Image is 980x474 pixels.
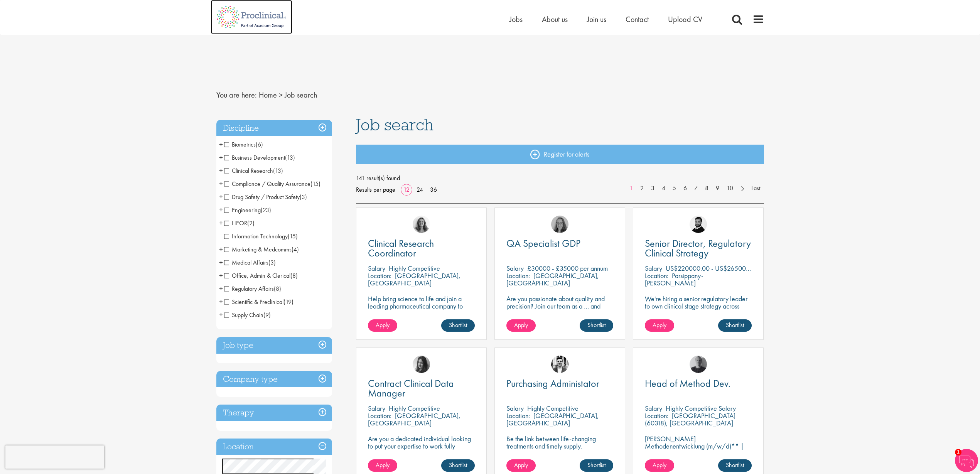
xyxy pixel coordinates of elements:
[414,186,426,194] a: 24
[645,319,674,332] a: Apply
[285,90,317,100] span: Job search
[224,193,307,201] span: Drug Safety / Product Safety
[224,298,293,306] span: Scientific & Preclinical
[690,216,707,233] img: Nick Walker
[247,219,255,227] span: (2)
[645,459,674,472] a: Apply
[626,184,637,193] a: 1
[368,271,391,280] span: Location:
[224,219,247,227] span: HEOR
[712,184,723,193] a: 9
[356,172,764,184] span: 141 result(s) found
[580,459,613,472] a: Shortlist
[259,90,277,100] a: breadcrumb link
[506,237,580,250] span: QA Specialist GDP
[645,379,752,388] a: Head of Method Dev.
[261,206,271,214] span: (23)
[506,411,530,420] span: Location:
[224,285,281,293] span: Regulatory Affairs
[680,184,691,193] a: 6
[376,321,390,329] span: Apply
[527,404,579,413] p: Highly Competitive
[219,178,223,189] span: +
[219,309,223,320] span: +
[701,184,712,193] a: 8
[224,206,261,214] span: Engineering
[645,239,752,258] a: Senior Director, Regulatory Clinical Strategy
[224,258,268,267] span: Medical Affairs
[216,371,332,388] h3: Company type
[955,449,961,455] span: 1
[401,186,412,194] a: 12
[279,90,283,100] span: >
[506,411,599,427] p: [GEOGRAPHIC_DATA], [GEOGRAPHIC_DATA]
[509,14,523,24] a: Jobs
[645,404,662,413] span: Salary
[224,154,285,162] span: Business Development
[506,379,613,388] a: Purchasing Administator
[219,138,223,150] span: +
[389,404,440,413] p: Highly Competitive
[368,379,475,398] a: Contract Clinical Data Manager
[224,180,320,188] span: Compliance / Quality Assurance
[224,154,295,162] span: Business Development
[427,186,440,194] a: 36
[224,206,271,214] span: Engineering
[506,271,530,280] span: Location:
[653,321,666,329] span: Apply
[368,411,460,427] p: [GEOGRAPHIC_DATA], [GEOGRAPHIC_DATA]
[669,184,680,193] a: 5
[224,311,271,319] span: Supply Chain
[718,319,752,332] a: Shortlist
[647,184,658,193] a: 3
[356,145,764,164] a: Register for alerts
[413,356,430,373] a: Heidi Hennigan
[587,14,606,24] a: Join us
[219,152,223,163] span: +
[219,256,223,268] span: +
[723,184,737,193] a: 10
[551,216,568,233] a: Ingrid Aymes
[256,140,263,148] span: (6)
[283,298,293,306] span: (19)
[506,435,613,450] p: Be the link between life-changing treatments and timely supply.
[506,319,536,332] a: Apply
[413,216,430,233] img: Jackie Cerchio
[542,14,568,24] a: About us
[668,14,702,24] a: Upload CV
[368,264,385,273] span: Salary
[263,311,271,319] span: (9)
[506,377,599,390] span: Purchasing Administator
[285,154,295,162] span: (13)
[645,377,730,390] span: Head of Method Dev.
[527,264,608,273] p: £30000 - £35000 per annum
[224,180,310,188] span: Compliance / Quality Assurance
[645,411,668,420] span: Location:
[368,237,434,260] span: Clinical Research Coordinator
[219,217,223,229] span: +
[224,232,298,240] span: Information Technology
[224,193,300,201] span: Drug Safety / Product Safety
[666,404,736,413] p: Highly Competitive Salary
[224,167,283,175] span: Clinical Research
[216,337,332,354] div: Job type
[626,14,649,24] a: Contact
[219,165,223,176] span: +
[216,120,332,137] div: Discipline
[368,459,397,472] a: Apply
[690,356,707,373] a: Felix Zimmer
[224,140,256,148] span: Biometrics
[506,239,613,248] a: QA Specialist GDP
[441,459,475,472] a: Shortlist
[441,319,475,332] a: Shortlist
[292,245,299,253] span: (4)
[551,356,568,373] a: Edward Little
[273,167,283,175] span: (13)
[224,285,274,293] span: Regulatory Affairs
[368,319,397,332] a: Apply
